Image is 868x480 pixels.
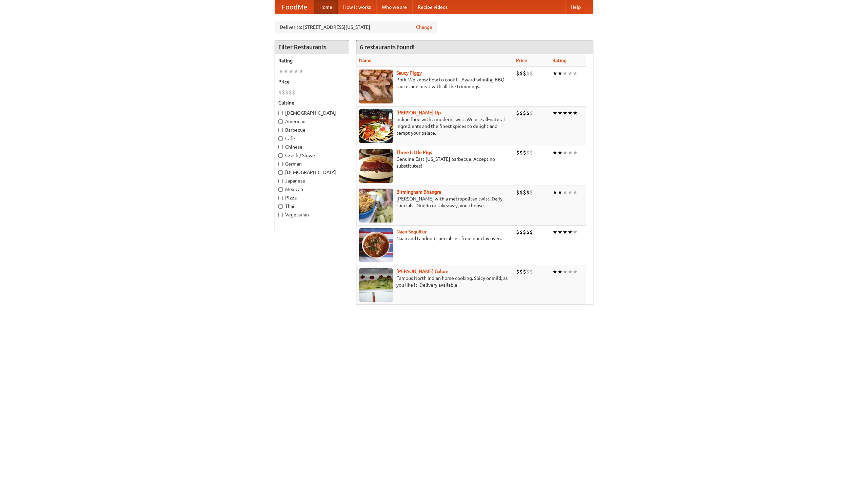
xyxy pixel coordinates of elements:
[278,194,346,201] label: Pizza
[557,149,563,156] li: ★
[557,109,563,117] li: ★
[359,189,393,223] img: bhangra.jpg
[526,189,530,196] li: $
[530,228,533,236] li: $
[557,70,563,77] li: ★
[516,70,519,77] li: $
[359,76,511,90] p: Pork. We know how to cook it. Award-winning BBQ sauce, and meat with all the trimmings.
[396,269,449,274] b: [PERSON_NAME] Galore
[519,268,523,275] li: $
[278,145,283,149] input: Chinese
[278,162,283,166] input: German
[275,21,437,33] div: Deliver to: [STREET_ADDRESS][US_STATE]
[278,110,346,116] label: [DEMOGRAPHIC_DATA]
[516,58,527,63] a: Price
[516,228,519,236] li: $
[278,211,346,218] label: Vegetarian
[278,78,346,85] h5: Price
[294,68,299,75] li: ★
[275,0,314,14] a: FoodMe
[285,89,289,96] li: $
[552,228,557,236] li: ★
[278,111,283,115] input: [DEMOGRAPHIC_DATA]
[359,156,511,169] p: Genuine East [US_STATE] barbecue. Accept no substitutes!
[278,179,283,183] input: Japanese
[552,58,567,63] a: Rating
[565,0,586,14] a: Help
[359,58,372,63] a: Name
[278,68,283,75] li: ★
[573,149,578,156] li: ★
[530,189,533,196] li: $
[526,149,530,156] li: $
[278,99,346,106] h5: Cuisine
[526,268,530,275] li: $
[563,149,568,156] li: ★
[523,228,526,236] li: $
[278,128,283,132] input: Barbecue
[278,196,283,200] input: Pizza
[573,70,578,77] li: ★
[530,109,533,117] li: $
[557,268,563,275] li: ★
[523,189,526,196] li: $
[523,70,526,77] li: $
[299,68,304,75] li: ★
[552,149,557,156] li: ★
[523,149,526,156] li: $
[359,195,511,209] p: [PERSON_NAME] with a metropolitan twist. Daily specials. Dine-in or takeaway, you choose.
[552,70,557,77] li: ★
[519,109,523,117] li: $
[519,228,523,236] li: $
[396,189,441,195] a: Birmingham Bhangra
[275,40,349,54] h4: Filter Restaurants
[278,177,346,184] label: Japanese
[289,68,294,75] li: ★
[278,186,346,193] label: Mexican
[338,0,376,14] a: How it works
[530,149,533,156] li: $
[568,109,573,117] li: ★
[278,213,283,217] input: Vegetarian
[568,70,573,77] li: ★
[359,149,393,183] img: littlepigs.jpg
[573,228,578,236] li: ★
[278,170,283,175] input: [DEMOGRAPHIC_DATA]
[278,153,283,158] input: Czech / Slovak
[530,268,533,275] li: $
[523,268,526,275] li: $
[523,109,526,117] li: $
[516,189,519,196] li: $
[360,44,415,50] ng-pluralize: 6 restaurants found!
[573,109,578,117] li: ★
[359,268,393,302] img: currygalore.jpg
[359,275,511,288] p: Famous North Indian home cooking. Spicy or mild, as you like it. Delivery available.
[278,135,346,142] label: Cafe
[396,150,432,155] a: Three Little Pigs
[563,109,568,117] li: ★
[289,89,292,96] li: $
[278,204,283,209] input: Thai
[278,187,283,192] input: Mexican
[568,228,573,236] li: ★
[516,109,519,117] li: $
[278,119,283,124] input: American
[573,268,578,275] li: ★
[359,109,393,143] img: curryup.jpg
[278,160,346,167] label: German
[526,109,530,117] li: $
[278,152,346,159] label: Czech / Slovak
[568,268,573,275] li: ★
[278,57,346,64] h5: Rating
[376,0,412,14] a: Who we are
[519,149,523,156] li: $
[396,110,441,115] b: [PERSON_NAME] Up
[278,143,346,150] label: Chinese
[396,70,422,76] a: Saucy Piggy
[552,189,557,196] li: ★
[563,228,568,236] li: ★
[396,229,427,234] a: Naan Sequitur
